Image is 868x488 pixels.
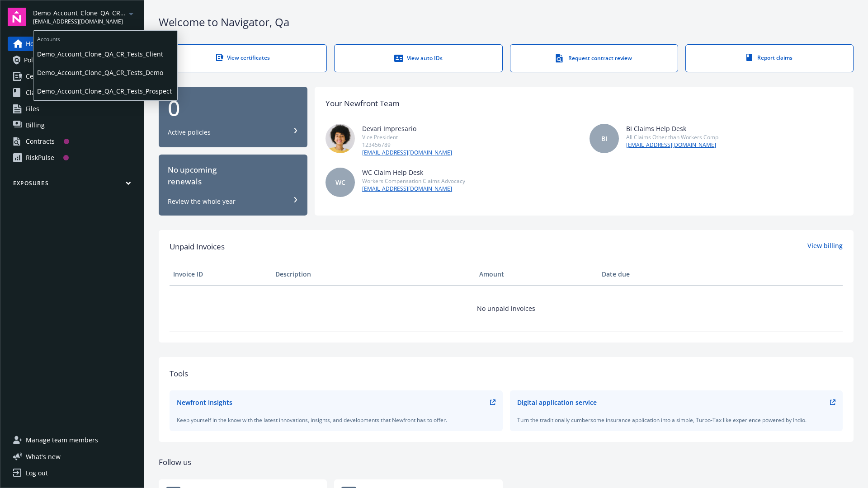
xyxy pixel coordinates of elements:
[170,368,843,380] div: Tools
[8,8,26,26] img: navigator-logo.svg
[8,134,137,149] a: Contracts
[37,45,174,63] span: Demo_Account_Clone_QA_CR_Tests_Client
[170,241,225,253] span: Unpaid Invoices
[33,31,177,45] span: Accounts
[601,134,607,143] span: BI
[168,164,298,188] div: No upcoming renewals
[8,118,137,132] a: Billing
[26,118,45,132] span: Billing
[177,416,495,424] div: Keep yourself in the know with the latest innovations, insights, and developments that Newfront h...
[170,285,843,331] td: No unpaid invoices
[626,133,718,141] div: All Claims Other than Workers Comp
[33,8,137,26] button: Demo_Account_Clone_QA_CR_Tests_Prospect[EMAIL_ADDRESS][DOMAIN_NAME]arrowDropDown
[362,141,452,149] div: 123456789
[8,37,137,51] a: Home
[26,433,98,447] span: Manage team members
[26,69,60,84] span: Certificates
[626,124,718,133] div: BI Claims Help Desk
[334,44,502,72] a: View auto IDs
[517,416,836,424] div: Turn the traditionally cumbersome insurance application into a simple, Turbo-Tax like experience ...
[510,44,678,72] a: Request contract review
[26,102,39,116] span: Files
[159,155,307,216] button: No upcomingrenewalsReview the whole year
[685,44,854,72] a: Report claims
[177,398,232,407] div: Newfront Insights
[26,85,46,100] span: Claims
[33,18,126,26] span: [EMAIL_ADDRESS][DOMAIN_NAME]
[325,98,400,109] div: Your Newfront Team
[476,263,598,285] th: Amount
[325,124,355,153] img: photo
[126,8,137,19] a: arrowDropDown
[362,124,452,133] div: Devari Impresario
[8,69,137,84] a: Certificates
[8,102,137,116] a: Files
[159,456,854,468] div: Follow us
[159,14,854,30] div: Welcome to Navigator , Qa
[8,150,137,165] a: RiskPulse
[26,150,54,165] div: RiskPulse
[362,133,452,141] div: Vice President
[8,433,137,447] a: Manage team members
[37,63,174,82] span: Demo_Account_Clone_QA_CR_Tests_Demo
[626,141,718,149] a: [EMAIL_ADDRESS][DOMAIN_NAME]
[704,54,835,61] div: Report claims
[272,263,476,285] th: Description
[335,178,345,187] span: WC
[168,128,211,137] div: Active policies
[26,37,43,51] span: Home
[37,82,174,100] span: Demo_Account_Clone_QA_CR_Tests_Prospect
[807,241,843,253] a: View billing
[8,452,75,461] button: What's new
[598,263,700,285] th: Date due
[159,87,307,148] button: 0Active policies
[8,179,137,191] button: Exposures
[168,97,298,119] div: 0
[24,53,47,67] span: Policies
[362,185,465,193] a: [EMAIL_ADDRESS][DOMAIN_NAME]
[362,149,452,157] a: [EMAIL_ADDRESS][DOMAIN_NAME]
[362,177,465,185] div: Workers Compensation Claims Advocacy
[528,54,660,63] div: Request contract review
[8,85,137,100] a: Claims
[170,263,272,285] th: Invoice ID
[517,398,597,407] div: Digital application service
[26,466,48,480] div: Log out
[353,54,484,63] div: View auto IDs
[168,197,236,206] div: Review the whole year
[177,54,308,61] div: View certificates
[8,53,137,67] a: Policies
[26,134,55,149] div: Contracts
[159,44,327,72] a: View certificates
[26,452,61,461] span: What ' s new
[33,8,126,18] span: Demo_Account_Clone_QA_CR_Tests_Prospect
[362,168,465,177] div: WC Claim Help Desk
